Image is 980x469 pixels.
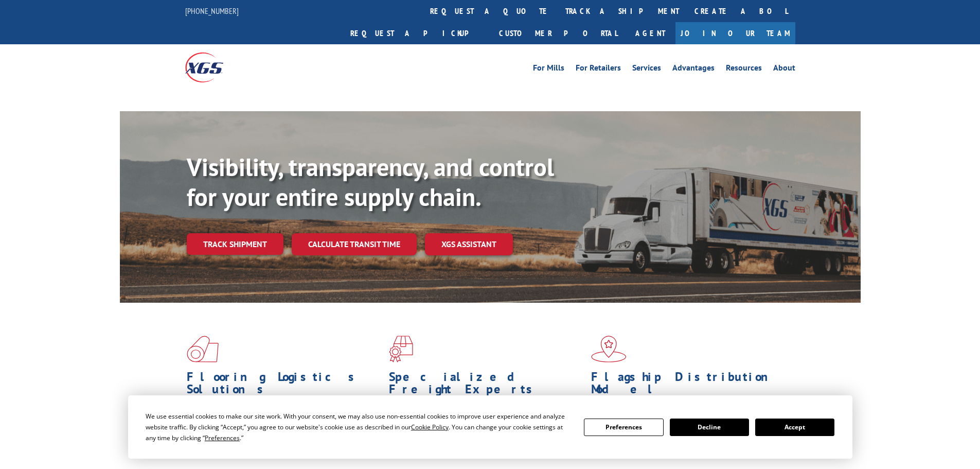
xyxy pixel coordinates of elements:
[533,64,564,75] a: For Mills
[205,433,240,442] span: Preferences
[726,64,762,75] a: Resources
[128,395,852,459] div: Cookie Consent Prompt
[425,233,513,255] a: XGS ASSISTANT
[755,419,834,436] button: Accept
[491,22,625,44] a: Customer Portal
[187,371,381,401] h1: Flooring Logistics Solutions
[411,423,449,431] span: Cookie Policy
[389,371,583,401] h1: Specialized Freight Experts
[632,64,661,75] a: Services
[343,22,491,44] a: Request a pickup
[187,336,219,362] img: xgs-icon-total-supply-chain-intelligence-red
[591,336,627,362] img: xgs-icon-flagship-distribution-model-red
[146,411,572,443] div: We use essential cookies to make our site work. With your consent, we may also use non-essential ...
[389,336,413,362] img: xgs-icon-focused-on-flooring-red
[675,22,795,44] a: Join Our Team
[576,64,621,75] a: For Retailers
[670,419,749,436] button: Decline
[591,371,786,401] h1: Flagship Distribution Model
[187,151,554,213] b: Visibility, transparency, and control for your entire supply chain.
[672,64,715,75] a: Advantages
[773,64,795,75] a: About
[625,22,675,44] a: Agent
[292,233,417,255] a: Calculate transit time
[185,6,239,16] a: [PHONE_NUMBER]
[584,419,663,436] button: Preferences
[187,233,283,255] a: Track shipment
